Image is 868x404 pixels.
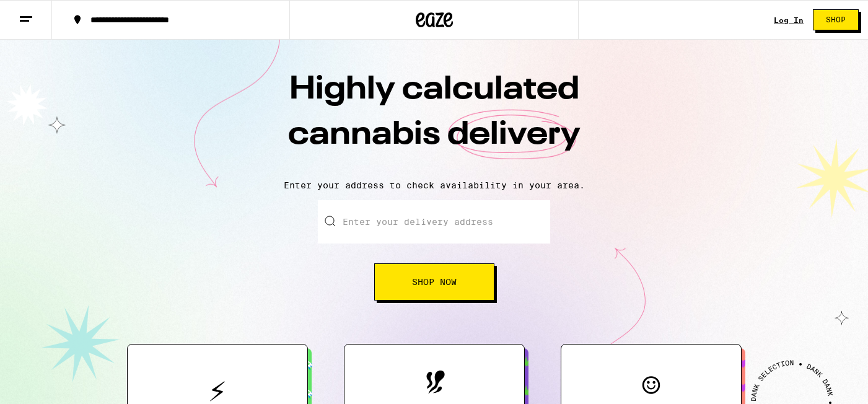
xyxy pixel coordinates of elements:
div: Log In [774,16,804,24]
button: Shop [813,9,859,30]
button: Shop Now [374,263,494,301]
span: Shop [826,16,846,24]
h1: Highly calculated cannabis delivery [217,68,651,170]
span: Shop Now [412,278,457,286]
p: Enter your address to check availability in your area. [12,180,856,190]
input: Enter your delivery address [318,200,550,244]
